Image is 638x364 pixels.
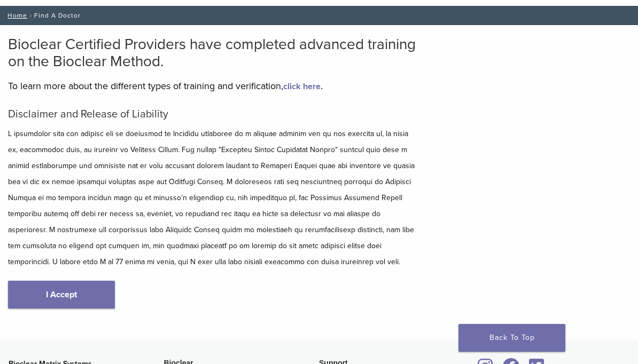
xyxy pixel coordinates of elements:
a: Home [4,12,27,19]
a: Back To Top [458,324,565,352]
a: I Accept [8,281,115,308]
a: click here [283,81,321,92]
p: L ipsumdolor sita con adipisc eli se doeiusmod te Incididu utlaboree do m aliquae adminim ven qu ... [8,126,417,270]
p: To learn more about the different types of training and verification, . [8,78,417,94]
h2: Bioclear Certified Providers have completed advanced training on the Bioclear Method. [8,36,417,70]
span: / [27,13,34,18]
h5: Disclaimer and Release of Liability [8,108,417,121]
